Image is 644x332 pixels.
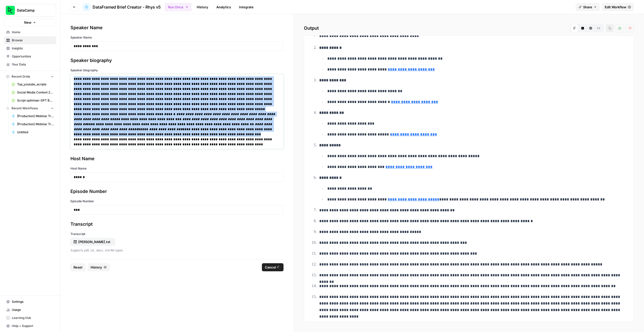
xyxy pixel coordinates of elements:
[9,88,56,96] a: Social Media Content 2025
[70,188,284,195] div: Episode Number
[4,19,56,26] button: New
[17,122,54,126] span: [Production] Webinar Transcription and Summary for the
[70,263,86,271] button: Reset
[73,265,83,270] span: Reset
[70,57,284,64] div: Speaker biography
[9,120,56,128] a: [Production] Webinar Transcription and Summary for the
[91,265,102,270] span: History
[12,46,54,51] span: Insights
[4,306,56,314] a: Usage
[9,128,56,136] a: Untitled
[70,199,284,204] label: Episode Number
[583,5,592,10] span: Share
[17,90,54,95] span: Social Media Content 2025
[265,265,276,270] span: Cancel
[12,308,54,312] span: Usage
[17,8,47,13] span: DataCamp
[213,3,234,11] a: Analytics
[236,3,257,11] a: Integrate
[4,44,56,52] a: Insights
[12,106,38,111] span: Recent Workflows
[602,3,634,11] a: Edit Workflow
[165,3,192,11] button: Run Once
[4,73,56,80] button: Recent Grids
[12,54,54,59] span: Opportunities
[4,52,56,60] a: Opportunities
[70,221,284,228] div: Transcript
[17,82,54,87] span: Top_youtube_scripts
[4,105,56,112] button: Recent Workflows
[93,4,161,10] span: DataFramed Brief Creator - Rhys v5
[9,96,56,105] a: Script optimiser GPT Build V2 Grid
[4,4,56,17] button: Workspace: DataCamp
[12,316,54,320] span: Learning Hub
[194,3,211,11] a: History
[70,68,284,73] label: Speaker biography
[17,114,54,118] span: [Production] Webinar Transcription and Summary ([PERSON_NAME])
[4,322,56,330] button: Help + Support
[9,112,56,120] a: [Production] Webinar Transcription and Summary ([PERSON_NAME])
[605,5,626,10] span: Edit Workflow
[70,166,284,171] label: Host Name
[88,263,110,271] button: History
[17,130,54,135] span: Untitled
[6,6,15,15] img: DataCamp Logo
[24,20,31,25] span: New
[70,24,284,31] div: Speaker Name
[12,38,54,43] span: Browse
[576,3,600,11] button: Share
[70,155,284,162] div: Host Name
[4,36,56,44] a: Browse
[12,324,54,328] span: Help + Support
[12,300,54,304] span: Settings
[17,98,54,103] span: Script optimiser GPT Build V2 Grid
[4,28,56,36] a: Home
[304,24,634,32] h2: Output
[9,80,56,88] a: Top_youtube_scripts
[262,263,284,271] button: Cancel
[12,30,54,35] span: Home
[70,35,284,40] label: Speaker Name
[70,238,115,246] button: [PERSON_NAME].txt
[4,60,56,69] a: Your Data
[83,3,161,11] a: DataFramed Brief Creator - Rhys v5
[12,74,30,79] span: Recent Grids
[70,248,284,253] p: Supports .pdf, .txt, .docx, .md file types
[12,62,54,67] span: Your Data
[78,239,110,244] p: [PERSON_NAME].txt
[70,232,284,236] label: Transcript
[4,298,56,306] a: Settings
[4,314,56,322] a: Learning Hub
